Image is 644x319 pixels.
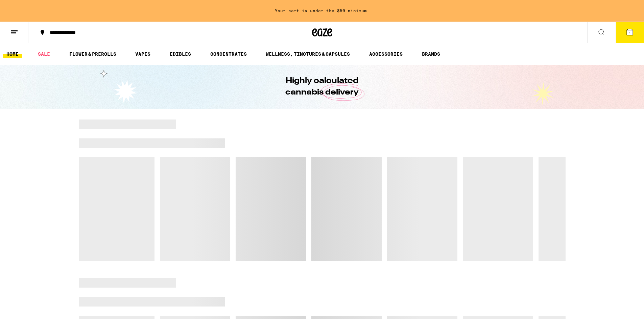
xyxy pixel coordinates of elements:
a: ACCESSORIES [366,50,406,58]
a: CONCENTRATES [207,50,250,58]
a: EDIBLES [166,50,194,58]
a: BRANDS [419,50,444,58]
h1: Highly calculated cannabis delivery [266,75,378,98]
button: 1 [616,22,644,43]
a: SALE [34,50,53,58]
a: HOME [3,50,22,58]
a: WELLNESS, TINCTURES & CAPSULES [262,50,353,58]
a: VAPES [132,50,154,58]
span: 1 [629,31,631,35]
a: FLOWER & PREROLLS [66,50,120,58]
